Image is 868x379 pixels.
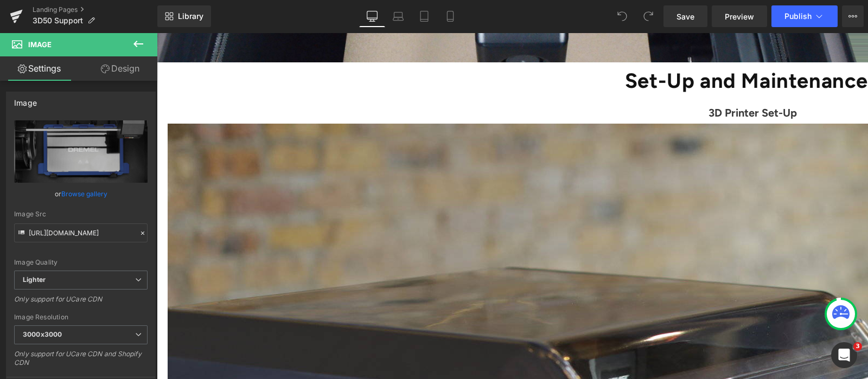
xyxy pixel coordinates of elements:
span: Image [28,40,52,49]
div: Image Resolution [14,313,148,321]
input: Link [14,223,148,242]
a: Browse gallery [61,184,107,203]
a: Preview [712,5,767,27]
a: Landing Pages [33,5,157,14]
span: 3D50 Support [33,16,83,25]
b: 3000x3000 [23,330,62,338]
b: Lighter [23,275,46,284]
a: Laptop [385,5,411,27]
a: Design [81,56,159,81]
button: Redo [637,5,659,27]
button: Publish [771,5,838,27]
span: Save [676,11,694,22]
iframe: Intercom live chat [831,342,857,368]
div: Image Quality [14,259,148,266]
span: Library [178,11,203,21]
a: Mobile [437,5,463,27]
button: Undo [611,5,633,27]
a: Desktop [359,5,385,27]
h1: 3D Printer Set-Up [11,72,640,88]
div: Image Src [14,210,148,218]
span: Publish [784,12,812,21]
div: Only support for UCare CDN [14,295,148,311]
div: or [14,188,148,200]
button: More [842,5,864,27]
a: Tablet [411,5,437,27]
div: Only support for UCare CDN and Shopify CDN [14,350,148,374]
span: Preview [725,11,754,22]
div: Image [14,92,37,107]
span: 3 [853,342,862,351]
a: New Library [157,5,211,27]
